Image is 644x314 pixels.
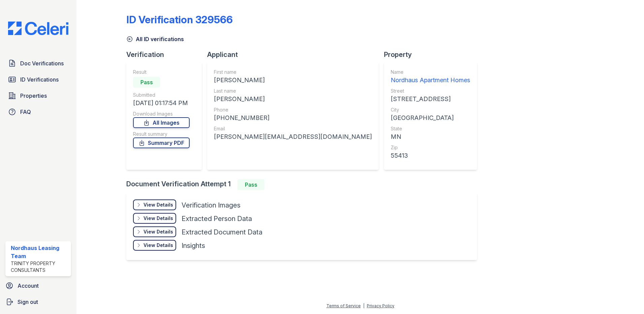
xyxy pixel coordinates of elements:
[391,132,470,142] div: MN
[391,69,470,85] a: Name Nordhaus Apartment Homes
[214,132,372,142] div: [PERSON_NAME][EMAIL_ADDRESS][DOMAIN_NAME]
[182,214,252,223] div: Extracted Person Data
[182,227,262,237] div: Extracted Document Data
[391,106,470,113] div: City
[143,201,173,208] div: View Details
[384,50,482,59] div: Property
[133,77,160,88] div: Pass
[237,179,264,190] div: Pass
[3,22,74,35] img: CE_Logo_Blue-a8612792a0a2168367f1c8372b55b34899dd931a85d93a1a3d3e32e68fde9ad4.png
[133,137,190,148] a: Summary PDF
[214,125,372,132] div: Email
[391,94,470,104] div: [STREET_ADDRESS]
[182,200,240,210] div: Verification Images
[133,111,190,117] div: Download Images
[126,13,233,26] div: ID Verification 329566
[207,50,384,59] div: Applicant
[391,125,470,132] div: State
[126,35,184,43] a: All ID verifications
[391,88,470,94] div: Street
[20,92,47,100] span: Properties
[143,215,173,222] div: View Details
[214,106,372,113] div: Phone
[5,57,71,70] a: Doc Verifications
[18,282,39,290] span: Account
[214,94,372,104] div: [PERSON_NAME]
[3,295,74,309] a: Sign out
[391,144,470,151] div: Zip
[5,89,71,102] a: Properties
[391,151,470,160] div: 55413
[133,117,190,128] a: All Images
[5,105,71,119] a: FAQ
[133,92,190,98] div: Submitted
[133,98,190,108] div: [DATE] 01:17:54 PM
[363,303,364,308] div: |
[11,244,68,260] div: Nordhaus Leasing Team
[391,113,470,123] div: [GEOGRAPHIC_DATA]
[133,69,190,75] div: Result
[20,108,31,116] span: FAQ
[391,69,470,75] div: Name
[126,179,482,190] div: Document Verification Attempt 1
[3,279,74,292] a: Account
[133,131,190,137] div: Result summary
[214,88,372,94] div: Last name
[326,303,361,308] a: Terms of Service
[143,242,173,249] div: View Details
[126,50,207,59] div: Verification
[214,69,372,75] div: First name
[391,75,470,85] div: Nordhaus Apartment Homes
[214,75,372,85] div: [PERSON_NAME]
[20,75,59,84] span: ID Verifications
[5,73,71,86] a: ID Verifications
[11,260,68,274] div: Trinity Property Consultants
[367,303,394,308] a: Privacy Policy
[18,298,38,306] span: Sign out
[182,241,205,250] div: Insights
[143,228,173,235] div: View Details
[20,59,64,67] span: Doc Verifications
[214,113,372,123] div: [PHONE_NUMBER]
